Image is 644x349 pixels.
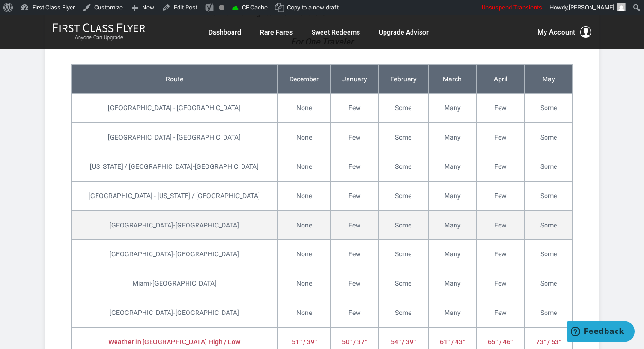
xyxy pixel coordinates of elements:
[331,181,379,210] td: Few
[277,181,330,210] td: None
[379,24,429,41] a: Upgrade Advisor
[379,240,429,269] td: Some
[292,338,317,346] span: 51° / 39°
[379,210,429,240] td: Some
[537,26,591,38] button: My Account
[428,240,476,269] td: Many
[277,123,330,152] td: None
[72,240,278,269] td: [GEOGRAPHIC_DATA]-[GEOGRAPHIC_DATA]
[379,181,429,210] td: Some
[331,240,379,269] td: Few
[428,181,476,210] td: Many
[72,181,278,210] td: [GEOGRAPHIC_DATA] - [US_STATE] / [GEOGRAPHIC_DATA]
[277,64,330,94] td: December
[277,269,330,298] td: None
[331,210,379,240] td: Few
[391,338,416,346] span: 54° / 39°
[379,94,429,123] td: Some
[379,152,429,181] td: Some
[525,152,573,181] td: Some
[476,152,525,181] td: Few
[277,152,330,181] td: None
[72,123,278,152] td: [GEOGRAPHIC_DATA] - [GEOGRAPHIC_DATA]
[331,94,379,123] td: Few
[476,64,525,94] td: April
[525,123,573,152] td: Some
[525,181,573,210] td: Some
[536,338,561,346] span: 73° / 53°
[428,152,476,181] td: Many
[428,269,476,298] td: Many
[277,210,330,240] td: None
[476,298,525,327] td: Few
[525,240,573,269] td: Some
[331,152,379,181] td: Few
[342,338,367,346] span: 50° / 37°
[277,94,330,123] td: None
[72,298,278,327] td: [GEOGRAPHIC_DATA]-[GEOGRAPHIC_DATA]
[277,240,330,269] td: None
[440,338,465,346] span: 61° / 43°
[567,321,635,344] iframe: Opens a widget where you can find more information
[331,123,379,152] td: Few
[379,123,429,152] td: Some
[476,181,525,210] td: Few
[260,24,293,41] a: Rare Fares
[525,298,573,327] td: Some
[476,269,525,298] td: Few
[208,24,241,41] a: Dashboard
[488,338,513,346] span: 65° / 46°
[428,298,476,327] td: Many
[379,64,429,94] td: February
[525,64,573,94] td: May
[569,4,614,11] span: [PERSON_NAME]
[331,269,379,298] td: Few
[72,94,278,123] td: [GEOGRAPHIC_DATA] - [GEOGRAPHIC_DATA]
[379,269,429,298] td: Some
[525,210,573,240] td: Some
[312,24,360,41] a: Sweet Redeems
[537,26,575,38] span: My Account
[525,94,573,123] td: Some
[379,298,429,327] td: Some
[72,210,278,240] td: [GEOGRAPHIC_DATA]-[GEOGRAPHIC_DATA]
[72,152,278,181] td: [US_STATE] / [GEOGRAPHIC_DATA]-[GEOGRAPHIC_DATA]
[476,240,525,269] td: Few
[53,35,145,41] small: Anyone Can Upgrade
[72,269,278,298] td: Miami-[GEOGRAPHIC_DATA]
[277,298,330,327] td: None
[331,64,379,94] td: January
[53,23,145,33] img: First Class Flyer
[428,64,476,94] td: March
[72,64,278,94] td: Route
[428,94,476,123] td: Many
[53,23,145,42] a: First Class FlyerAnyone Can Upgrade
[482,4,542,11] span: Unsuspend Transients
[476,94,525,123] td: Few
[428,210,476,240] td: Many
[476,210,525,240] td: Few
[476,123,525,152] td: Few
[525,269,573,298] td: Some
[428,123,476,152] td: Many
[108,338,240,346] span: Weather in [GEOGRAPHIC_DATA] High / Low
[331,298,379,327] td: Few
